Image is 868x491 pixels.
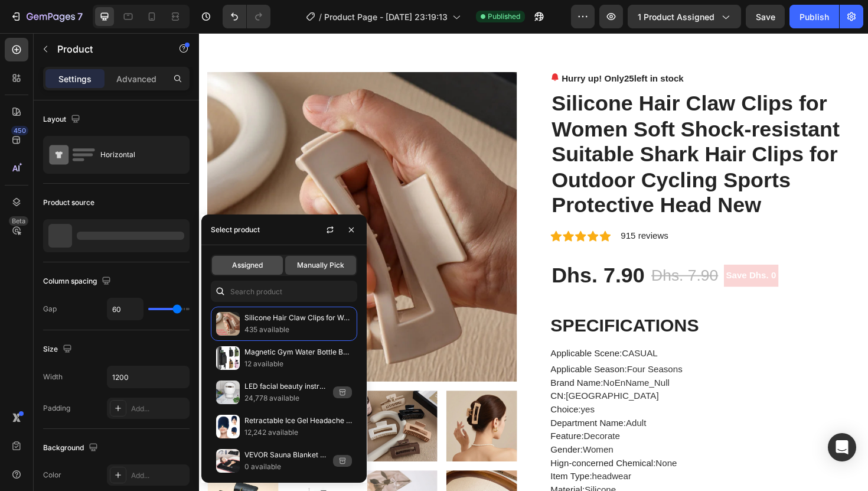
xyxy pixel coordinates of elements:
p: Product [57,42,158,56]
div: Column spacing [43,274,113,290]
div: Background [43,440,100,456]
iframe: Design area [199,33,868,491]
img: collections [216,381,240,404]
span: None [484,450,506,460]
span: yes [404,394,419,404]
img: collections [216,312,240,336]
span: Choice [372,394,402,404]
p: 435 available [244,324,352,336]
span: Assigned [232,260,263,271]
div: Select product [211,225,260,235]
span: Brand Name [372,365,425,375]
span: Department Name [372,408,449,418]
button: 1 product assigned [628,5,741,28]
span: Applicable Scene [372,334,445,344]
span: [GEOGRAPHIC_DATA] [389,379,487,389]
p: Settings [58,73,92,85]
h1: SPECIFICATIONS [372,299,529,320]
p: : [372,408,474,418]
span: Feature [372,422,404,432]
div: Publish [800,11,829,23]
div: Dhs. 7.90 [372,242,473,272]
div: Horizontal [100,141,172,168]
span: Silicone [408,479,441,489]
span: / [319,11,322,23]
span: headwear [416,464,457,474]
div: Width [43,372,63,382]
p: Magnetic Gym Water Bottle Bag Holder, Built-in Magnet for Easy Attachment to Metal Surface, Magne... [244,346,352,358]
p: Silicone Hair Claw Clips for Women Soft Shock-resistant Suitable Shark Hair Clips for Outdoor Cyc... [244,312,352,324]
img: collections [216,449,240,473]
p: : [372,394,419,404]
p: 7 [77,9,83,24]
span: Save [756,12,775,22]
div: Add... [131,470,187,481]
div: Add... [131,404,187,414]
p: : [372,334,485,344]
span: CASUAL [448,334,485,344]
button: Publish [789,5,839,28]
span: Adult [452,408,473,418]
img: collections [216,346,240,370]
input: Auto [107,366,189,388]
p: 12 available [244,358,352,370]
div: Gap [43,304,57,314]
p: Advanced [116,73,156,85]
div: Layout [43,112,83,128]
p: VEVOR Sauna Blanket For Detoxification, Portable Far Infrared Sauna For Home, Oxford Sauna Bag Wa... [244,449,328,461]
span: Product Page - [DATE] 23:19:13 [324,11,448,23]
p: : [372,464,458,474]
div: Open Intercom Messenger [828,433,856,461]
button: 7 [5,5,88,28]
div: Beta [9,216,28,226]
span: CN [372,379,386,389]
p: 0 available [244,461,328,473]
p: : [372,351,512,361]
p: : [372,422,446,432]
span: NoEnName_Null [428,365,498,375]
span: Item Type [372,464,413,474]
p: Retractable Ice Gel Headache Relief Cap [244,415,352,427]
p: LED facial beauty instrument [244,381,328,392]
div: Color [43,470,61,480]
span: Decorate [407,422,446,432]
p: 915 reviews [446,208,497,222]
div: Undo/Redo [223,5,270,28]
span: Applicable Season [372,351,451,361]
p: : [372,365,498,375]
span: 1 product assigned [638,11,714,23]
span: Material [372,479,406,489]
h2: Silicone Hair Claw Clips for Women Soft Shock-resistant Suitable Shark Hair Clips for Outdoor Cyc... [372,60,700,197]
input: Auto [107,298,143,320]
input: Search in Settings & Advanced [211,281,357,302]
div: Padding [43,403,70,414]
span: Gender [372,436,403,446]
div: Product source [43,197,94,208]
span: Hign-concerned Chemical [372,450,481,460]
span: 25 [450,43,461,53]
p: : [372,479,441,489]
div: Size [43,342,74,357]
button: Save [746,5,785,28]
div: 450 [11,126,28,135]
p: 24,778 available [244,392,328,404]
p: Hurry up! Only left in stock [384,41,513,56]
p: : [372,379,487,389]
img: collections [216,415,240,438]
pre: Save Dhs. 0 [556,245,614,269]
span: Manually Pick [297,260,344,271]
span: Four Seasons [453,351,512,361]
span: Women [406,436,439,446]
p: : [372,450,506,460]
div: Dhs. 7.90 [478,243,551,271]
p: : [372,436,439,446]
span: Published [488,11,520,22]
p: 12,242 available [244,427,352,438]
